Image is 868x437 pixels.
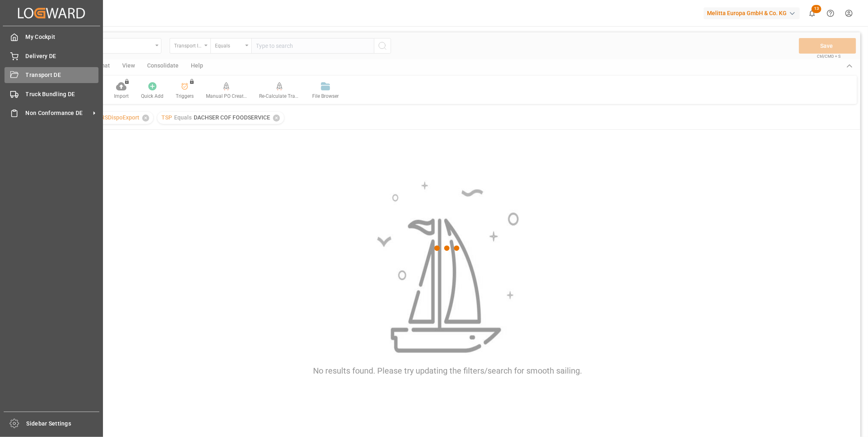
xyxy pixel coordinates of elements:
span: Transport DE [26,71,99,79]
button: show 13 new notifications [803,4,821,23]
a: Truck Bundling DE [4,86,98,102]
span: Sidebar Settings [27,419,100,428]
span: Delivery DE [26,52,99,61]
span: Truck Bundling DE [26,90,99,99]
span: Non Conformance DE [26,109,90,117]
div: Melitta Europa GmbH & Co. KG [704,7,800,19]
button: Melitta Europa GmbH & Co. KG [704,5,803,21]
a: My Cockpit [4,29,98,45]
span: 13 [812,5,821,13]
a: Delivery DE [4,48,98,64]
button: Help Center [821,4,840,23]
a: Transport DE [4,67,98,83]
span: My Cockpit [26,33,99,41]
